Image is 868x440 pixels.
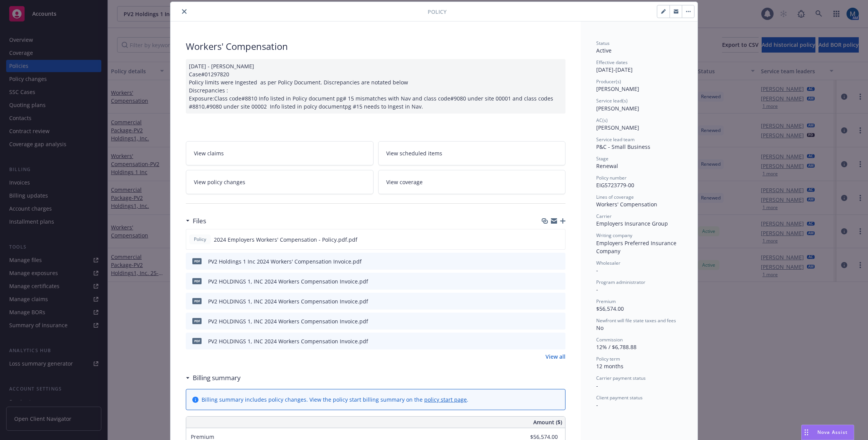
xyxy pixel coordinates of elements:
span: 2024 Employers Workers' Compensation - Policy.pdf.pdf [214,236,357,244]
span: View policy changes [194,178,245,186]
span: Nova Assist [817,429,848,435]
div: PV2 HOLDINGS 1, INC 2024 Workers Compensation Invoice.pdf [208,277,368,285]
div: Workers' Compensation [186,40,565,53]
span: - [596,401,598,409]
span: EIG5723779-00 [596,181,634,189]
a: View all [546,353,565,361]
span: Active [596,47,612,54]
button: preview file [556,277,562,285]
span: Service lead team [596,136,635,143]
span: pdf [192,318,202,324]
span: Wholesaler [596,260,620,266]
span: pdf [192,278,202,284]
span: Carrier [596,213,612,219]
button: download file [543,257,549,265]
button: download file [543,236,549,244]
span: - [596,286,598,293]
a: policy start page [424,396,467,403]
span: Program administrator [596,279,645,285]
span: - [596,267,598,274]
span: Policy [428,8,446,16]
span: Service lead(s) [596,97,628,104]
button: close [180,7,189,16]
span: Policy [192,236,208,243]
span: No [596,324,603,331]
span: Employers Insurance Group [596,220,668,227]
div: [DATE] - [DATE] [596,59,682,74]
a: View scheduled items [378,141,566,165]
div: PV2 HOLDINGS 1, INC 2024 Workers Compensation Invoice.pdf [208,337,368,345]
span: P&C - Small Business [596,143,650,150]
span: Carrier payment status [596,375,646,381]
span: Effective dates [596,59,628,66]
span: Lines of coverage [596,194,634,200]
span: Writing company [596,232,632,239]
div: Files [186,216,206,226]
span: Renewal [596,162,618,170]
span: AC(s) [596,117,608,124]
span: 12 months [596,363,623,370]
span: pdf [192,338,202,344]
span: View claims [194,149,224,157]
span: Commission [596,336,623,343]
span: Policy term [596,356,620,362]
span: Status [596,40,610,46]
h3: Billing summary [193,373,241,383]
span: Client payment status [596,394,643,401]
span: pdf [192,258,202,264]
button: preview file [556,337,562,345]
button: download file [543,297,549,305]
span: 12% / $6,788.88 [596,343,637,351]
span: - [596,382,598,389]
div: Billing summary includes policy changes. View the policy start billing summary on the . [202,396,468,404]
span: [PERSON_NAME] [596,85,639,92]
a: View claims [186,141,374,165]
button: preview file [556,257,562,265]
h3: Files [193,216,206,226]
span: Amount ($) [533,418,562,426]
span: [PERSON_NAME] [596,124,639,131]
span: View scheduled items [386,149,442,157]
div: Billing summary [186,373,241,383]
div: PV2 Holdings 1 Inc 2024 Workers' Compensation Invoice.pdf [208,257,362,265]
button: download file [543,317,549,325]
span: Stage [596,155,608,162]
span: [PERSON_NAME] [596,105,639,112]
span: Workers' Compensation [596,201,657,208]
span: $56,574.00 [596,305,624,312]
a: View policy changes [186,170,374,194]
span: Policy number [596,175,627,181]
div: PV2 HOLDINGS 1, INC 2024 Workers Compensation Invoice.pdf [208,297,368,305]
span: Newfront will file state taxes and fees [596,317,676,324]
span: Premium [596,298,616,305]
span: Producer(s) [596,78,621,85]
div: Drag to move [802,425,811,440]
span: Employers Preferred Insurance Company [596,239,678,255]
button: preview file [555,236,562,244]
button: download file [543,277,549,285]
span: View coverage [386,178,423,186]
a: View coverage [378,170,566,194]
div: [DATE] - [PERSON_NAME] Case#01297820 Policy limits were Ingested as per Policy Document. Discrepa... [186,59,565,114]
button: preview file [556,317,562,325]
button: preview file [556,297,562,305]
div: PV2 HOLDINGS 1, INC 2024 Workers Compensation Invoice.pdf [208,317,368,325]
button: download file [543,337,549,345]
span: pdf [192,298,202,304]
button: Nova Assist [801,425,854,440]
